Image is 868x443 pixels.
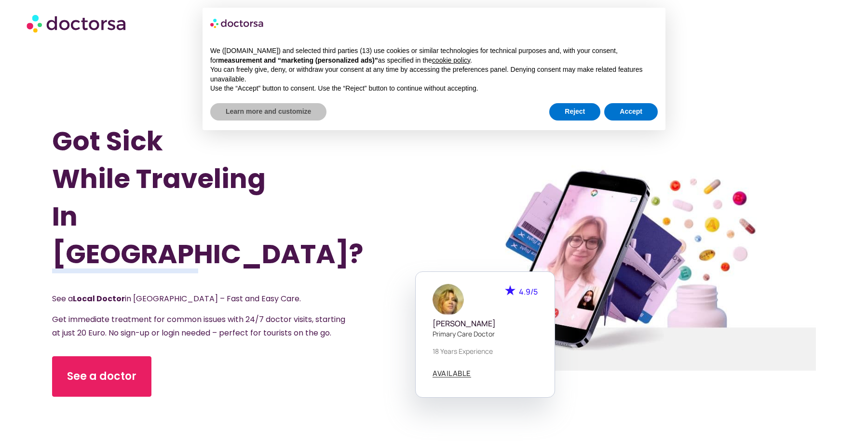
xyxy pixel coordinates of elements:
span: 4.9/5 [519,286,538,297]
strong: measurement and “marketing (personalized ads)” [218,56,378,64]
span: AVAILABLE [433,370,471,377]
h5: [PERSON_NAME] [433,319,538,328]
p: You can freely give, deny, or withdraw your consent at any time by accessing the preferences pane... [210,65,658,84]
a: AVAILABLE [433,370,471,377]
p: 18 years experience [433,346,538,356]
a: See a doctor [52,356,151,397]
span: See a doctor [67,369,136,384]
span: See a in [GEOGRAPHIC_DATA] – Fast and Easy Care. [52,293,301,304]
span: Get immediate treatment for common issues with 24/7 doctor visits, starting at just 20 Euro. No s... [52,314,345,338]
button: Accept [604,103,658,121]
button: Reject [549,103,600,121]
p: Primary care doctor [433,329,538,339]
a: cookie policy [432,56,470,64]
strong: Local Doctor [73,293,125,304]
p: Use the “Accept” button to consent. Use the “Reject” button to continue without accepting. [210,84,658,94]
p: We ([DOMAIN_NAME]) and selected third parties (13) use cookies or similar technologies for techni... [210,46,658,65]
button: Learn more and customize [210,103,326,121]
h1: Got Sick While Traveling In [GEOGRAPHIC_DATA]? [52,122,377,273]
img: logo [210,15,264,31]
